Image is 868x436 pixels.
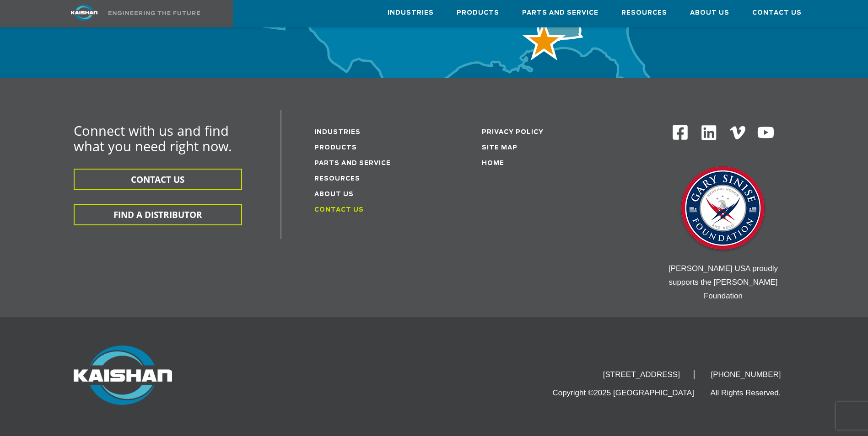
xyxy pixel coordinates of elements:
li: All Rights Reserved. [710,388,794,398]
a: Home [482,160,504,166]
img: Engineering the future [108,11,200,15]
span: Connect with us and find what you need right now. [74,122,232,155]
li: [STREET_ADDRESS] [589,370,695,379]
span: Products [457,8,499,18]
a: About Us [690,0,729,25]
li: Copyright ©2025 [GEOGRAPHIC_DATA] [552,388,708,398]
a: Site Map [482,145,518,151]
a: Resources [314,176,360,182]
img: Linkedin [700,124,718,142]
span: About Us [690,8,729,18]
span: Resources [621,8,667,18]
li: [PHONE_NUMBER] [697,370,794,379]
img: Youtube [757,124,775,142]
img: Facebook [672,124,689,141]
a: Products [314,145,357,151]
a: Parts and service [314,160,391,166]
a: Industries [314,129,361,135]
img: Gary Sinise Foundation [677,164,769,255]
a: Contact Us [752,0,802,25]
a: Privacy Policy [482,129,544,135]
a: Contact Us [314,207,364,213]
a: About Us [314,191,354,197]
img: Kaishan [74,346,172,405]
button: FIND A DISTRIBUTOR [74,204,242,225]
img: kaishan logo [50,5,119,21]
a: Products [457,0,499,25]
span: Contact Us [752,8,802,18]
a: Resources [621,0,667,25]
span: Industries [388,8,434,18]
a: Parts and Service [522,0,598,25]
button: CONTACT US [74,169,242,190]
a: Industries [388,0,434,25]
span: [PERSON_NAME] USA proudly supports the [PERSON_NAME] Foundation [669,264,778,300]
img: Vimeo [730,126,745,139]
span: Parts and Service [522,8,598,18]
